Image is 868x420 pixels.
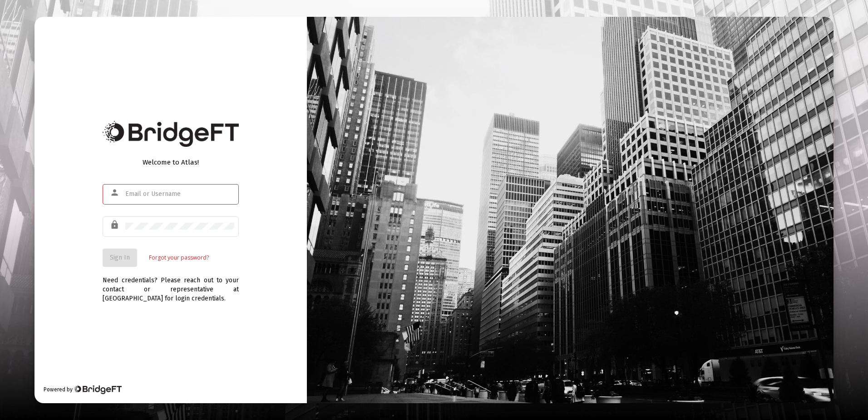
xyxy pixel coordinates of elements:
[149,253,209,262] a: Forgot your password?
[74,385,121,394] img: Bridge Financial Technology Logo
[125,190,234,198] input: Email or Username
[110,220,121,230] mat-icon: lock
[44,385,121,394] div: Powered by
[110,187,121,198] mat-icon: person
[103,121,239,147] img: Bridge Financial Technology Logo
[103,267,239,303] div: Need credentials? Please reach out to your contact or representative at [GEOGRAPHIC_DATA] for log...
[110,254,130,261] span: Sign In
[103,158,239,167] div: Welcome to Atlas!
[103,249,137,267] button: Sign In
